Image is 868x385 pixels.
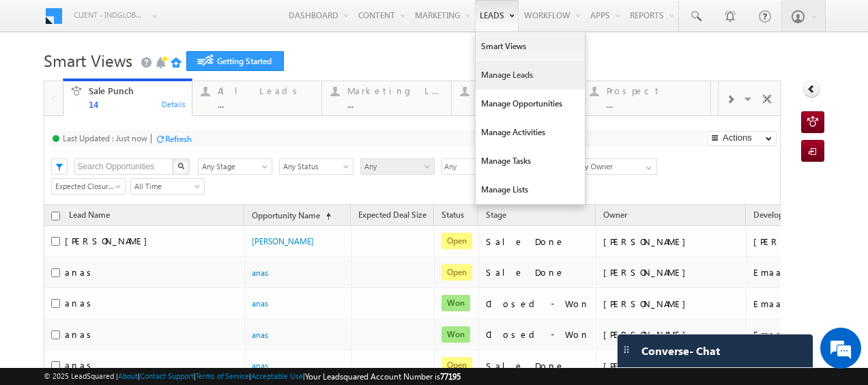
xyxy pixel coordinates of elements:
div: Sale Done [486,236,590,248]
a: anas [252,330,268,340]
span: © 2025 LeadSquared | | | | | [44,370,461,383]
div: [PERSON_NAME] [603,266,740,279]
span: Open [442,233,472,249]
a: All Time [130,178,205,195]
a: Stage [479,208,513,225]
a: Contact Support [140,371,194,380]
a: Any Status [279,158,353,175]
span: Converse - Chat [641,345,720,357]
span: Stage [486,210,506,220]
a: Terms of Service [196,371,249,380]
span: Owner [603,210,627,220]
span: Open [442,357,472,373]
span: Your Leadsquared Account Number is [305,371,461,382]
a: Manage Tasks [476,147,585,175]
a: Manage Leads [476,61,585,89]
a: Manage Activities [476,118,585,147]
a: Any [360,158,435,175]
a: anas [252,360,268,371]
span: All Time [131,180,200,192]
div: ... [218,99,313,109]
a: [PERSON_NAME] [252,236,314,246]
div: Details [161,98,187,110]
div: [PERSON_NAME] [603,236,740,248]
div: Sale Punch [89,85,184,96]
input: Search Opportunities [74,158,173,175]
span: (sorted ascending) [320,211,331,222]
a: Expected Deal Size [351,208,433,225]
div: Last Updated : Just now [63,133,147,143]
a: Expected Closure Date [51,178,126,195]
div: [PERSON_NAME] [603,360,740,372]
a: Status [435,208,471,225]
div: Closed - Won [486,328,590,341]
span: [PERSON_NAME] [65,235,154,246]
span: anas [65,359,96,371]
div: 14 [89,99,184,109]
span: anas [65,328,96,340]
input: Type to Search [573,158,657,175]
a: All Leads... [192,81,322,115]
div: ... [347,99,443,109]
span: Client - indglobal2 (77195) [74,8,145,22]
a: Acceptable Use [251,371,303,380]
a: Any Stage [198,158,272,175]
a: Sale Punch14Details [63,79,193,117]
span: Won [442,326,470,343]
a: Opportunity Name(sorted ascending) [245,208,338,225]
span: Open [442,264,472,281]
div: [PERSON_NAME] [603,328,740,341]
span: 77195 [440,371,461,382]
a: Marketing Leads... [321,81,452,115]
div: Refresh [165,134,192,144]
img: Search [177,162,184,169]
span: Smart Views [44,49,132,71]
a: Prospect... [581,81,711,115]
span: Expected Closure Date [52,180,121,192]
div: Any [442,158,566,175]
div: Prospect [607,85,702,96]
a: About [118,371,138,380]
div: All Leads [218,85,313,96]
a: Contact... [451,81,581,115]
a: Getting Started [186,51,284,71]
div: Sale Done [486,360,590,372]
div: Marketing Leads [347,85,443,96]
a: Manage Opportunities [476,89,585,118]
span: Any Status [280,160,349,173]
span: Any [361,160,430,173]
span: Expected Deal Size [358,210,426,220]
a: Developer [747,208,797,225]
a: anas [252,268,268,278]
img: carter-drag [621,344,632,355]
a: Smart Views [476,32,585,61]
span: Any Stage [199,160,267,173]
span: anas [65,297,96,309]
div: ... [607,99,702,109]
span: Any [442,159,554,175]
input: Check all records [51,212,60,220]
span: Won [442,295,470,311]
span: anas [65,266,96,278]
span: Developer [753,210,790,220]
span: Opportunity Name [252,210,320,220]
a: Manage Lists [476,175,585,204]
div: Closed - Won [486,298,590,310]
a: anas [252,298,268,309]
button: Actions [707,131,777,146]
a: Show All Items [639,159,656,173]
span: Lead Name [62,208,117,225]
div: [PERSON_NAME] [603,298,740,310]
div: Sale Done [486,266,590,279]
